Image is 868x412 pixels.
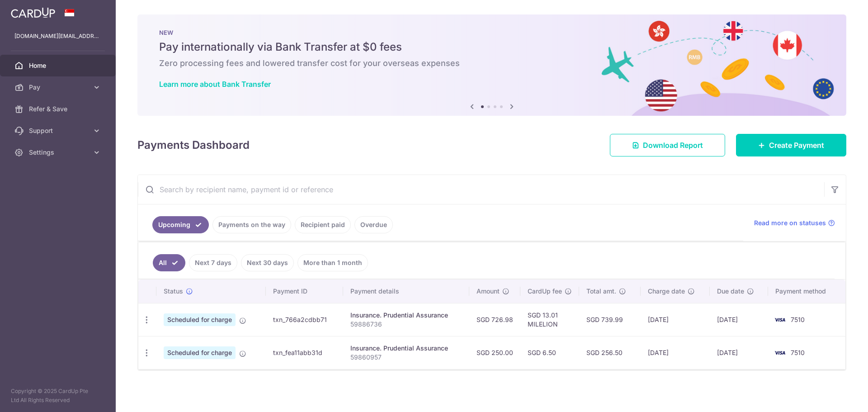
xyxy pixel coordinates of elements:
[769,140,824,151] span: Create Payment
[137,137,250,153] h4: Payments Dashboard
[189,254,237,271] a: Next 7 days
[641,303,710,336] td: [DATE]
[469,336,520,369] td: SGD 250.00
[791,349,805,356] span: 7510
[266,336,343,369] td: txn_fea11abb31d
[159,80,271,89] a: Learn more about Bank Transfer
[754,218,835,227] a: Read more on statuses
[579,336,640,369] td: SGD 256.50
[29,61,89,70] span: Home
[710,336,768,369] td: [DATE]
[152,216,209,233] a: Upcoming
[164,287,183,296] span: Status
[771,347,789,358] img: Bank Card
[641,336,710,369] td: [DATE]
[29,104,89,114] span: Refer & Save
[528,287,562,296] span: CardUp fee
[610,134,725,156] a: Download Report
[469,303,520,336] td: SGD 726.98
[153,254,185,271] a: All
[164,346,236,359] span: Scheduled for charge
[579,303,640,336] td: SGD 739.99
[29,83,89,92] span: Pay
[520,303,579,336] td: SGD 13.01 MILELION
[350,353,462,362] p: 59860957
[137,14,846,116] img: Bank transfer banner
[350,320,462,329] p: 59886736
[586,287,616,296] span: Total amt.
[350,344,462,353] div: Insurance. Prudential Assurance
[164,313,236,326] span: Scheduled for charge
[643,140,703,151] span: Download Report
[159,58,825,69] h6: Zero processing fees and lowered transfer cost for your overseas expenses
[14,32,101,41] p: [DOMAIN_NAME][EMAIL_ADDRESS][DOMAIN_NAME]
[266,303,343,336] td: txn_766a2cdbb71
[771,314,789,325] img: Bank Card
[710,303,768,336] td: [DATE]
[343,279,470,303] th: Payment details
[736,134,846,156] a: Create Payment
[159,29,825,36] p: NEW
[29,126,89,135] span: Support
[11,7,55,18] img: CardUp
[241,254,294,271] a: Next 30 days
[768,279,845,303] th: Payment method
[717,287,744,296] span: Due date
[297,254,368,271] a: More than 1 month
[520,336,579,369] td: SGD 6.50
[754,218,826,227] span: Read more on statuses
[138,175,824,204] input: Search by recipient name, payment id or reference
[354,216,393,233] a: Overdue
[212,216,291,233] a: Payments on the way
[350,311,462,320] div: Insurance. Prudential Assurance
[29,148,89,157] span: Settings
[295,216,351,233] a: Recipient paid
[791,316,805,323] span: 7510
[266,279,343,303] th: Payment ID
[159,40,825,54] h5: Pay internationally via Bank Transfer at $0 fees
[476,287,500,296] span: Amount
[648,287,685,296] span: Charge date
